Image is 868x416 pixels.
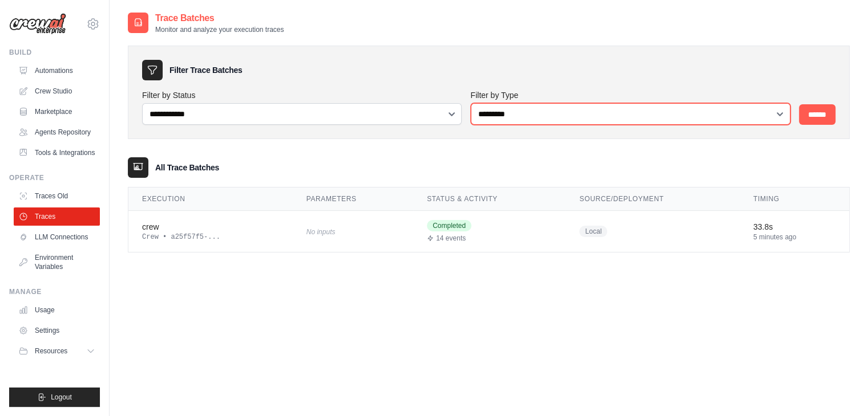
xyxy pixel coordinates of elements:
div: Manage [9,287,100,296]
a: Environment Variables [14,248,100,276]
div: Operate [9,173,100,182]
th: Status & Activity [413,187,566,211]
div: 33.8s [753,221,835,233]
a: Settings [14,321,100,340]
a: Marketplace [14,103,100,121]
p: Monitor and analyze your execution traces [155,25,284,34]
img: Logo [9,13,66,35]
th: Execution [128,187,293,211]
div: Crew • a25f57f5-... [142,233,279,242]
span: Local [579,226,607,237]
div: 5 minutes ago [753,233,835,242]
th: Source/Deployment [566,187,739,211]
button: Logout [9,388,100,407]
div: No inputs [306,223,399,239]
label: Filter by Status [142,89,462,101]
h2: Trace Batches [155,11,284,25]
div: crew [142,221,279,233]
span: Logout [51,393,72,402]
a: Crew Studio [14,82,100,100]
tr: View details for crew execution [128,210,849,252]
a: Traces Old [14,187,100,205]
div: Build [9,48,100,57]
th: Parameters [293,187,413,211]
h3: All Trace Batches [155,162,219,173]
a: Tools & Integrations [14,144,100,162]
a: Usage [14,301,100,319]
label: Filter by Type [471,89,790,101]
a: Agents Repository [14,123,100,141]
a: Automations [14,62,100,80]
span: No inputs [306,228,336,236]
a: LLM Connections [14,228,100,246]
button: Resources [14,342,100,360]
span: 14 events [436,234,466,243]
th: Timing [740,187,849,211]
iframe: Chat Widget [811,361,868,416]
span: Resources [35,346,67,356]
h3: Filter Trace Batches [169,64,242,76]
span: Completed [427,220,471,231]
a: Traces [14,207,100,226]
